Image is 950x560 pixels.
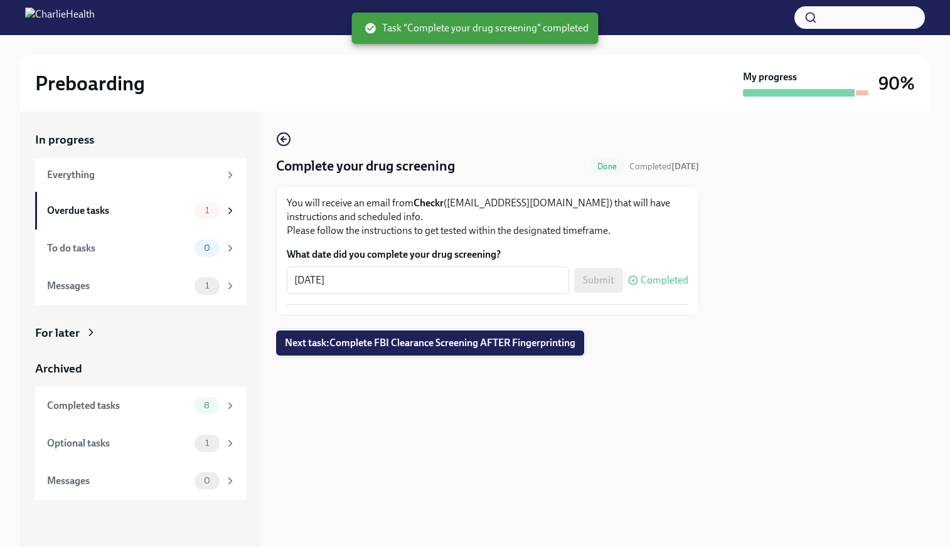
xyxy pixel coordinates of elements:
[198,438,216,448] span: 1
[590,162,624,171] span: Done
[641,275,688,285] span: Completed
[294,273,562,288] textarea: [DATE]
[198,206,216,215] span: 1
[285,337,575,349] span: Next task : Complete FBI Clearance Screening AFTER Fingerprinting
[287,248,688,262] label: What date did you complete your drug screening?
[196,401,217,410] span: 8
[276,157,455,176] h4: Complete your drug screening
[35,462,246,500] a: Messages0
[47,474,189,488] div: Messages
[47,399,189,413] div: Completed tasks
[47,436,189,450] div: Optional tasks
[47,204,189,218] div: Overdue tasks
[35,192,246,230] a: Overdue tasks1
[414,197,444,209] strong: Checkr
[35,361,246,377] a: Archived
[35,387,246,425] a: Completed tasks8
[35,425,246,462] a: Optional tasks1
[629,161,699,172] span: Completed
[35,158,246,192] a: Everything
[365,21,589,35] span: Task "Complete your drug screening" completed
[878,72,915,95] h3: 90%
[743,70,797,84] strong: My progress
[35,267,246,305] a: Messages1
[47,241,189,255] div: To do tasks
[276,330,584,356] button: Next task:Complete FBI Clearance Screening AFTER Fingerprinting
[671,161,699,172] strong: [DATE]
[196,476,218,485] span: 0
[25,8,95,28] img: CharlieHealth
[287,196,688,238] p: You will receive an email from ([EMAIL_ADDRESS][DOMAIN_NAME]) that will have instructions and sch...
[35,230,246,267] a: To do tasks0
[47,168,220,182] div: Everything
[35,325,80,341] div: For later
[35,132,246,148] a: In progress
[47,279,189,293] div: Messages
[35,71,145,96] h2: Preboarding
[35,325,246,341] a: For later
[629,161,699,172] span: October 1st, 2025 11:43
[196,243,218,253] span: 0
[198,281,216,290] span: 1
